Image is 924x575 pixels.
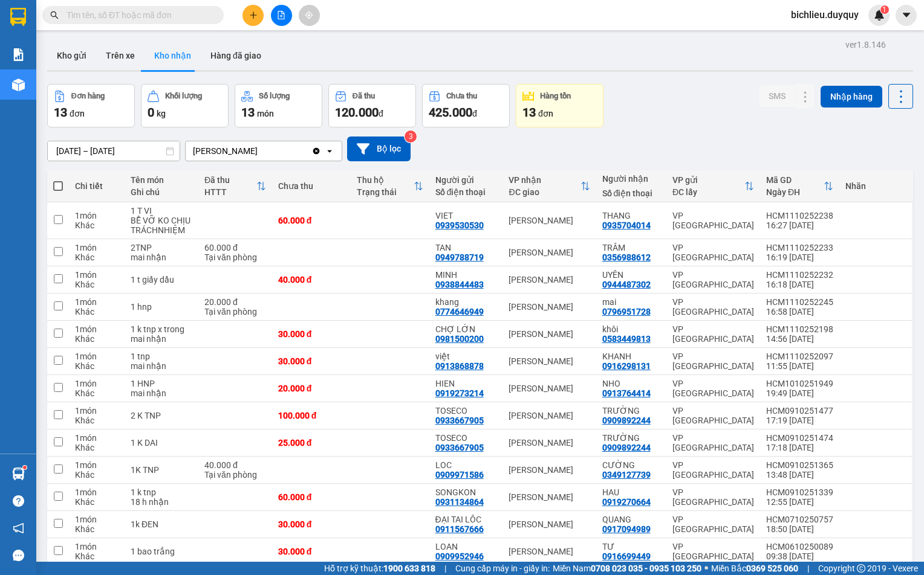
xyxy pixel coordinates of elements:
div: TƯ [602,542,660,551]
div: TOSECO [435,406,497,416]
div: Đã thu [353,92,375,100]
div: CƯỜNG [602,460,660,470]
div: VP [GEOGRAPHIC_DATA] [672,542,754,561]
div: [PERSON_NAME] [509,384,590,393]
div: TRƯỜNG [602,406,660,416]
sup: 1 [23,466,27,469]
span: file-add [277,11,285,19]
div: 2TNP [131,243,192,252]
div: KHANH [602,352,660,361]
div: [PERSON_NAME] [509,465,590,475]
div: 0909952946 [435,551,484,561]
div: 0911567666 [435,524,484,534]
div: 0981500200 [435,334,484,344]
img: solution-icon [12,48,25,61]
div: Khác [75,361,119,371]
div: 11:55 [DATE] [766,361,833,371]
span: bichlieu.duyquy [781,7,868,22]
sup: 1 [880,5,889,14]
div: TRÂM [602,243,660,252]
span: đ [379,109,383,118]
div: 18:50 [DATE] [766,524,833,534]
div: Khác [75,307,119,316]
div: 0913868878 [435,361,484,371]
div: [PERSON_NAME] [509,248,590,257]
div: HCM0910251474 [766,433,833,443]
div: 1 k tnp [131,487,192,497]
div: Đã thu [204,175,256,185]
div: việt [435,352,497,361]
div: HCM0710250757 [766,515,833,524]
div: ĐẠI TAI LÔC [435,515,497,524]
div: ĐC lấy [672,187,744,197]
div: 1 món [75,352,119,361]
div: VP [GEOGRAPHIC_DATA] [672,487,754,507]
div: UYÊN [602,270,660,280]
svg: Clear value [311,146,321,156]
div: Chi tiết [75,181,119,191]
div: ver 1.8.146 [845,38,886,51]
th: Toggle SortBy [666,170,760,202]
img: warehouse-icon [12,467,25,480]
div: Hàng tồn [540,92,571,100]
span: 0 [148,105,154,120]
div: HCM1110252245 [766,297,833,307]
div: 0939530530 [435,220,484,230]
div: VP [GEOGRAPHIC_DATA] [672,460,754,480]
div: mai [602,297,660,307]
span: search [50,11,59,19]
div: Khác [75,416,119,425]
div: mai nhận [131,252,192,262]
div: 16:58 [DATE] [766,307,833,316]
span: 13 [241,105,255,120]
div: HCM1110252097 [766,352,833,361]
sup: 3 [405,130,417,143]
img: icon-new-feature [874,10,885,21]
div: Ngày ĐH [766,187,824,197]
button: file-add [271,5,292,26]
div: 0935704014 [602,220,651,230]
span: đơn [538,109,553,118]
div: HCM1110252238 [766,211,833,220]
div: 13:48 [DATE] [766,470,833,480]
button: Kho nhận [145,41,201,70]
div: 25.000 đ [278,438,345,448]
div: 16:19 [DATE] [766,252,833,262]
div: Khác [75,280,119,289]
div: 0919273214 [435,388,484,398]
div: Chưa thu [278,181,345,191]
span: plus [249,11,258,19]
div: HTTT [204,187,256,197]
div: 0356988612 [602,252,651,262]
div: 60.000 đ [278,492,345,502]
div: 1 món [75,211,119,220]
div: 0583449813 [602,334,651,344]
div: Khác [75,497,119,507]
button: caret-down [896,5,917,26]
div: 20.000 đ [204,297,266,307]
div: Khối lượng [165,92,202,100]
button: plus [242,5,264,26]
div: [PERSON_NAME] [509,547,590,556]
div: VP [GEOGRAPHIC_DATA] [672,406,754,425]
span: đơn [70,109,85,118]
div: VP [GEOGRAPHIC_DATA] [672,211,754,230]
div: [PERSON_NAME] [509,438,590,448]
div: Ghi chú [131,187,192,197]
div: Số lượng [259,92,290,100]
div: CHỢ LỚN [435,324,497,334]
button: Nhập hàng [821,86,882,108]
button: Khối lượng0kg [141,84,229,127]
div: [PERSON_NAME] [193,145,258,157]
div: VP [GEOGRAPHIC_DATA] [672,379,754,398]
div: VP [GEOGRAPHIC_DATA] [672,243,754,262]
div: 19:49 [DATE] [766,388,833,398]
div: Nhãn [845,181,906,191]
div: HCM1110252233 [766,243,833,252]
div: TAN [435,243,497,252]
span: 13 [54,105,67,120]
div: [PERSON_NAME] [509,275,590,284]
div: mai nhận [131,361,192,371]
div: LOAN [435,542,497,551]
div: 16:18 [DATE] [766,280,833,289]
